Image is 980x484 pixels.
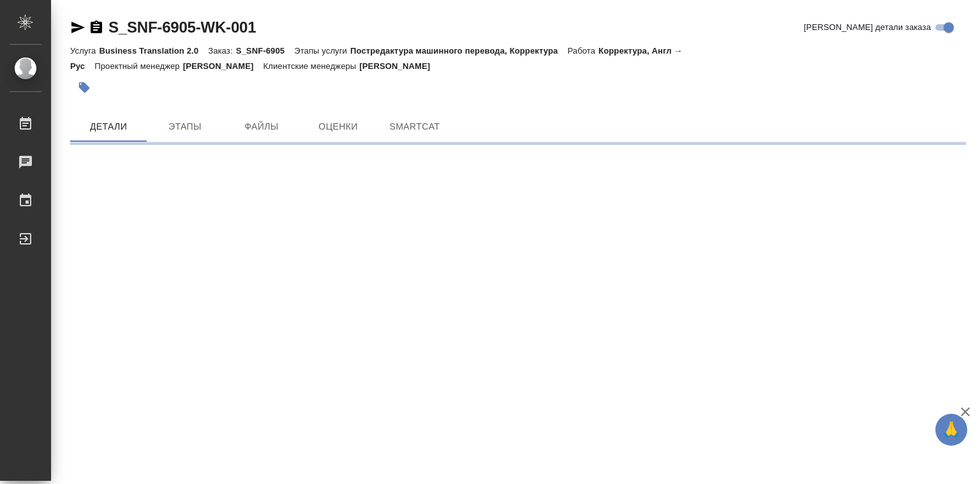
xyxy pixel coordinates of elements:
span: [PERSON_NAME] детали заказа [804,21,931,34]
p: Проектный менеджер [94,61,182,71]
button: Добавить тэг [70,73,98,102]
p: Клиентские менеджеры [264,61,360,71]
span: SmartCat [384,119,445,135]
p: Заказ: [208,46,235,56]
p: Услуга [70,46,99,56]
button: Скопировать ссылку [89,20,104,35]
p: Постредактура машинного перевода, Корректура [350,46,567,56]
span: Файлы [231,119,292,135]
span: Оценки [308,119,369,135]
p: [PERSON_NAME] [183,61,264,71]
span: 🙏 [940,416,962,443]
span: Этапы [154,119,216,135]
p: Этапы услуги [294,46,350,56]
a: S_SNF-6905-WK-001 [108,19,256,36]
p: Работа [567,46,598,56]
p: S_SNF-6905 [236,46,295,56]
p: Business Translation 2.0 [99,46,208,56]
p: [PERSON_NAME] [359,61,440,71]
button: 🙏 [935,414,967,446]
span: Детали [78,119,139,135]
button: Скопировать ссылку для ЯМессенджера [70,20,85,35]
